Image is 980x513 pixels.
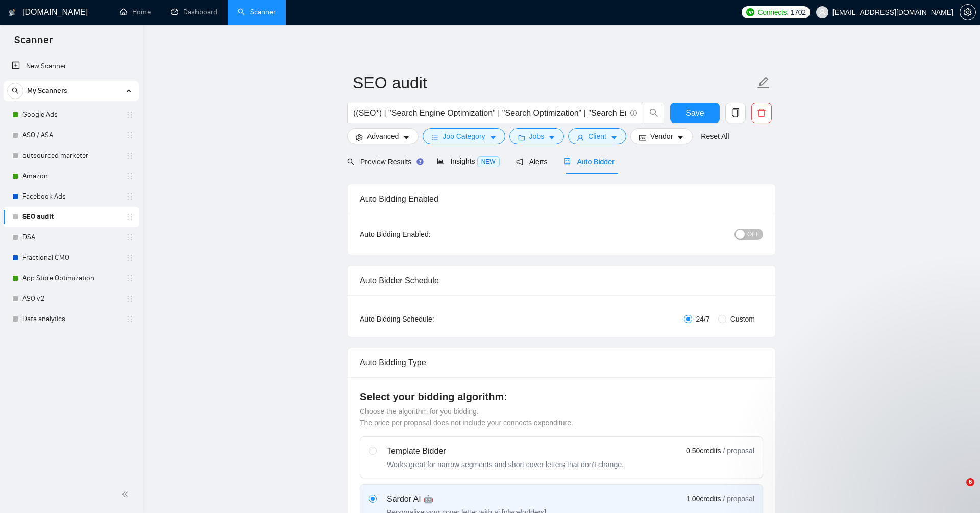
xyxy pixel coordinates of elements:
[360,313,494,325] div: Auto Bidding Schedule:
[367,131,399,142] span: Advanced
[516,158,548,166] span: Alerts
[126,111,134,119] span: holder
[563,158,571,165] span: robot
[726,313,759,325] span: Custom
[22,186,119,207] a: Facebook Ads
[529,131,545,142] span: Jobs
[423,128,505,144] button: barsJob Categorycaret-down
[126,274,134,282] span: holder
[415,157,425,166] div: Tooltip anchor
[577,134,584,141] span: user
[644,108,664,117] span: search
[723,446,754,456] span: / proposal
[489,134,497,141] span: caret-down
[437,157,499,165] span: Insights
[692,313,714,325] span: 24/7
[126,172,134,180] span: holder
[960,8,976,16] a: setting
[6,33,61,54] span: Scanner
[686,445,721,456] span: 0.50 credits
[347,158,421,166] span: Preview Results
[403,134,410,141] span: caret-down
[757,7,788,18] span: Connects:
[966,478,974,486] span: 6
[701,131,729,142] a: Reset All
[360,407,573,427] span: Choose the algorithm for you bidding. The price per proposal does not include your connects expen...
[27,81,67,101] span: My Scanners
[387,493,546,505] div: Sardor AI 🤖
[752,108,771,117] span: delete
[725,103,746,123] button: copy
[639,134,646,141] span: idcard
[360,184,763,213] div: Auto Bidding Enabled
[9,5,16,21] img: logo
[568,128,626,144] button: userClientcaret-down
[630,128,693,144] button: idcardVendorcaret-down
[347,158,354,165] span: search
[126,233,134,241] span: holder
[120,8,151,16] a: homeHome
[353,70,755,95] input: Scanner name...
[677,134,684,141] span: caret-down
[360,348,763,377] div: Auto Bidding Type
[960,8,975,16] span: setting
[548,134,555,141] span: caret-down
[960,4,976,20] button: setting
[8,87,23,94] span: search
[477,156,500,167] span: NEW
[670,103,720,123] button: Save
[22,105,119,125] a: Google Ads
[4,81,139,329] li: My Scanners
[126,295,134,303] span: holder
[945,478,970,503] iframe: Intercom live chat
[126,192,134,201] span: holder
[126,213,134,221] span: holder
[22,207,119,227] a: SEO audit
[353,107,626,119] input: Search Freelance Jobs...
[431,134,438,141] span: bars
[686,493,721,504] span: 1.00 credits
[685,107,704,119] span: Save
[751,103,772,123] button: delete
[588,131,606,142] span: Client
[437,158,444,165] span: area-chart
[726,108,745,117] span: copy
[7,83,23,99] button: search
[22,125,119,145] a: ASO / ASA
[791,7,806,18] span: 1702
[356,134,363,141] span: setting
[171,8,217,16] a: dashboardDashboard
[650,131,673,142] span: Vendor
[610,134,618,141] span: caret-down
[630,110,637,116] span: info-circle
[22,166,119,186] a: Amazon
[563,158,614,166] span: Auto Bidder
[238,8,276,16] a: searchScanner
[819,9,826,16] span: user
[644,103,664,123] button: search
[22,248,119,268] a: Fractional CMO
[509,128,565,144] button: folderJobscaret-down
[443,131,485,142] span: Job Category
[22,227,119,248] a: DSA
[360,229,494,240] div: Auto Bidding Enabled:
[518,134,525,141] span: folder
[12,56,131,77] a: New Scanner
[126,315,134,323] span: holder
[22,309,119,329] a: Data analytics
[121,489,132,499] span: double-left
[347,128,419,144] button: settingAdvancedcaret-down
[126,254,134,262] span: holder
[387,445,624,457] div: Template Bidder
[22,268,119,288] a: App Store Optimization
[126,131,134,139] span: holder
[360,389,763,404] h4: Select your bidding algorithm:
[757,76,770,89] span: edit
[360,266,763,295] div: Auto Bidder Schedule
[22,145,119,166] a: outsourced marketer
[747,229,759,240] span: OFF
[723,494,754,504] span: / proposal
[746,8,754,16] img: upwork-logo.png
[516,158,523,165] span: notification
[22,288,119,309] a: ASO v.2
